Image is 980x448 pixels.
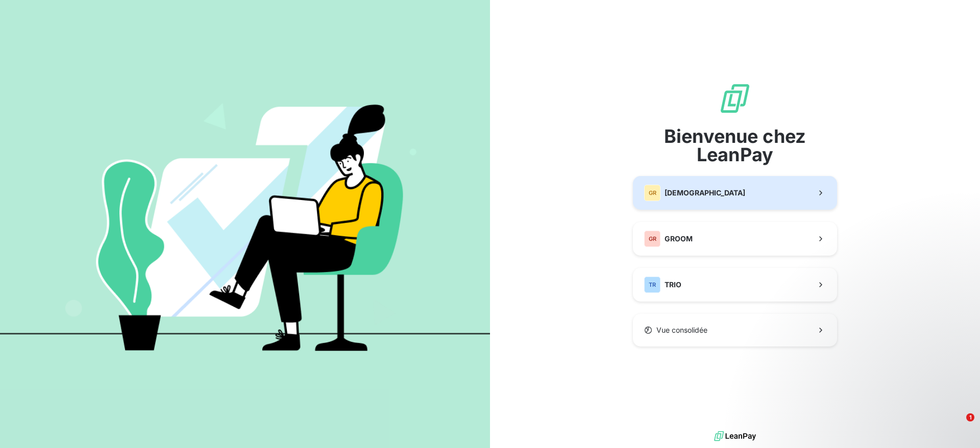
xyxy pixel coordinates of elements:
[633,127,837,164] span: Bienvenue chez LeanPay
[633,176,837,210] button: GR[DEMOGRAPHIC_DATA]
[665,280,681,290] span: TRIO
[633,222,837,256] button: GRGROOM
[633,268,837,302] button: TRTRIO
[633,314,837,346] button: Vue consolidée
[966,413,974,421] span: 1
[644,231,660,247] div: GR
[945,413,970,438] iframe: Intercom live chat
[665,188,745,198] span: [DEMOGRAPHIC_DATA]
[644,277,660,293] div: TR
[665,234,693,244] span: GROOM
[644,185,660,201] div: GR
[656,325,707,335] span: Vue consolidée
[719,82,751,115] img: logo sigle
[776,349,980,420] iframe: Intercom notifications message
[714,429,756,444] img: logo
